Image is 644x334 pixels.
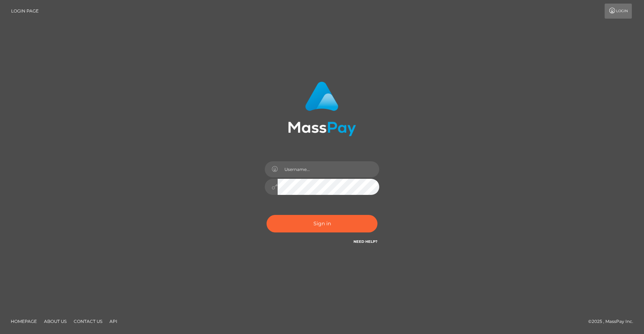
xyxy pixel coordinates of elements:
button: Sign in [267,215,377,232]
input: Username... [278,161,379,177]
img: MassPay Login [288,82,356,136]
a: API [107,316,120,327]
a: Login [605,4,632,19]
div: © 2025 , MassPay Inc. [588,318,639,325]
a: Contact Us [71,316,105,327]
a: About Us [41,316,69,327]
a: Need Help? [353,239,377,244]
a: Homepage [8,316,40,327]
a: Login Page [11,4,39,19]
